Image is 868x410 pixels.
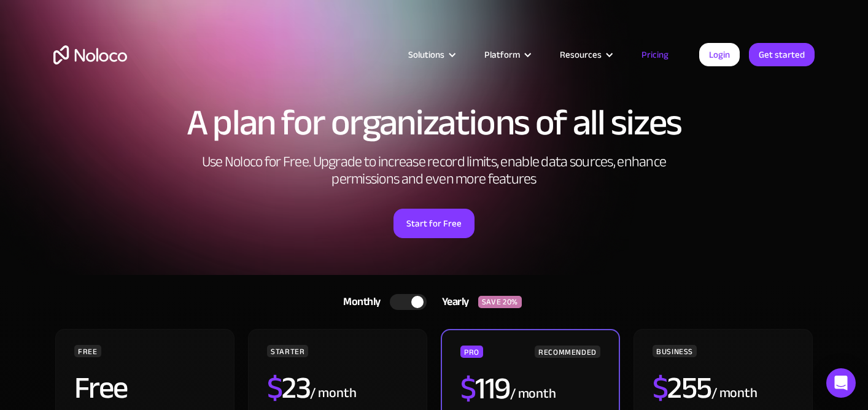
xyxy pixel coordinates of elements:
[267,373,311,403] h2: 23
[626,47,684,63] a: Pricing
[699,43,740,66] a: Login
[393,47,469,63] div: Solutions
[560,47,602,63] div: Resources
[826,368,856,398] div: Open Intercom Messenger
[310,384,356,403] div: / month
[510,384,556,404] div: / month
[53,104,815,141] h1: A plan for organizations of all sizes
[74,373,128,403] h2: Free
[469,47,544,63] div: Platform
[535,346,600,358] div: RECOMMENDED
[544,47,626,63] div: Resources
[53,45,127,64] a: home
[328,293,390,311] div: Monthly
[653,345,697,357] div: BUSINESS
[267,345,308,357] div: STARTER
[427,293,478,311] div: Yearly
[393,209,475,238] a: Start for Free
[188,153,680,188] h2: Use Noloco for Free. Upgrade to increase record limits, enable data sources, enhance permissions ...
[749,43,815,66] a: Get started
[484,47,520,63] div: Platform
[653,373,711,403] h2: 255
[74,345,101,357] div: FREE
[408,47,444,63] div: Solutions
[478,296,522,308] div: SAVE 20%
[460,346,483,358] div: PRO
[711,384,758,403] div: / month
[460,373,510,404] h2: 119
